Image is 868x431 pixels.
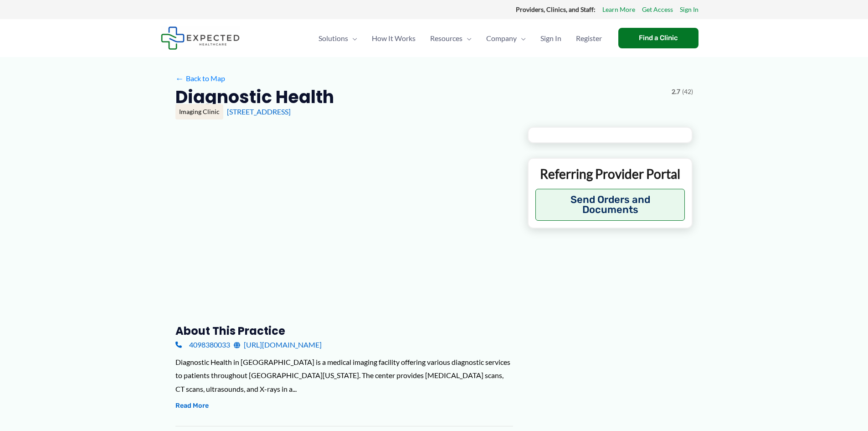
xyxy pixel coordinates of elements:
span: ← [175,74,184,83]
a: How It Works [365,22,423,54]
a: CompanyMenu Toggle [479,22,533,54]
a: SolutionsMenu Toggle [311,22,365,54]
span: How It Works [372,22,416,54]
a: 4098380033 [175,338,230,352]
img: Expected Healthcare Logo - side, dark font, small [161,26,240,50]
span: Sign In [540,22,561,54]
h2: Diagnostic Health [175,86,334,108]
span: Menu Toggle [517,22,526,54]
a: Sign In [533,22,569,54]
a: ←Back to Map [175,72,225,85]
strong: Providers, Clinics, and Staff: [516,5,596,13]
a: Get Access [642,4,673,16]
a: [URL][DOMAIN_NAME] [234,338,322,352]
span: Company [486,22,517,54]
button: Read More [175,400,209,411]
a: ResourcesMenu Toggle [423,22,479,54]
a: Register [569,22,609,54]
a: Find a Clinic [618,28,699,48]
div: Diagnostic Health in [GEOGRAPHIC_DATA] is a medical imaging facility offering various diagnostic ... [175,355,513,396]
a: Sign In [680,4,699,16]
span: Menu Toggle [348,22,357,54]
span: Resources [430,22,462,54]
span: Menu Toggle [462,22,472,54]
button: Send Orders and Documents [535,189,685,221]
p: Referring Provider Portal [535,166,685,182]
div: Imaging Clinic [175,104,223,119]
a: Learn More [602,4,635,16]
span: Register [576,22,602,54]
span: 2.7 [672,86,680,98]
span: (42) [682,86,693,98]
span: Solutions [318,22,348,54]
h3: About this practice [175,324,513,338]
nav: Primary Site Navigation [311,22,609,54]
a: [STREET_ADDRESS] [227,107,291,116]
